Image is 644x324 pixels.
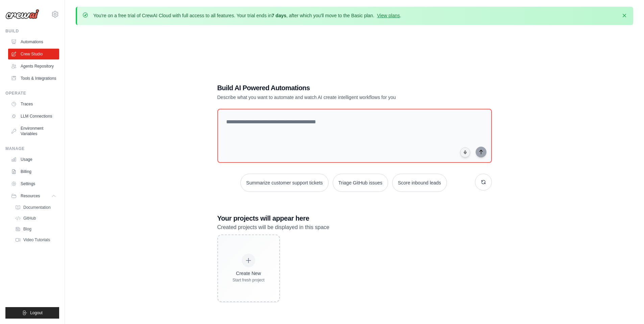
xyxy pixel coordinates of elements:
a: View plans [377,13,400,18]
a: Usage [8,154,59,165]
a: Traces [8,99,59,109]
a: Environment Variables [8,123,59,139]
button: Logout [5,307,59,319]
h1: Build AI Powered Automations [217,83,445,93]
button: Click to speak your automation idea [460,147,470,157]
p: Created projects will be displayed in this space [217,223,492,232]
a: Documentation [12,203,59,212]
div: Build [5,28,59,34]
button: Summarize customer support tickets [240,174,328,192]
a: GitHub [12,214,59,223]
a: Tools & Integrations [8,73,59,84]
a: Settings [8,178,59,189]
a: Video Tutorials [12,235,59,245]
a: LLM Connections [8,111,59,122]
button: Triage GitHub issues [333,174,388,192]
span: Video Tutorials [23,237,50,243]
a: Agents Repository [8,61,59,72]
span: GitHub [23,216,36,221]
span: Documentation [23,205,51,210]
div: Start fresh project [233,277,265,283]
strong: 7 days [271,13,286,18]
a: Automations [8,36,59,47]
div: Manage [5,146,59,151]
span: Resources [21,193,40,199]
p: Describe what you want to automate and watch AI create intelligent workflows for you [217,94,445,101]
p: You're on a free trial of CrewAI Cloud with full access to all features. Your trial ends in , aft... [93,12,401,19]
button: Score inbound leads [392,174,447,192]
a: Blog [12,224,59,234]
div: Operate [5,91,59,96]
button: Get new suggestions [475,174,492,191]
a: Crew Studio [8,49,59,59]
h3: Your projects will appear here [217,214,492,223]
span: Blog [23,226,31,232]
img: Logo [5,9,39,19]
div: Create New [233,270,265,277]
a: Billing [8,166,59,177]
span: Logout [30,310,43,316]
button: Resources [8,191,59,201]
